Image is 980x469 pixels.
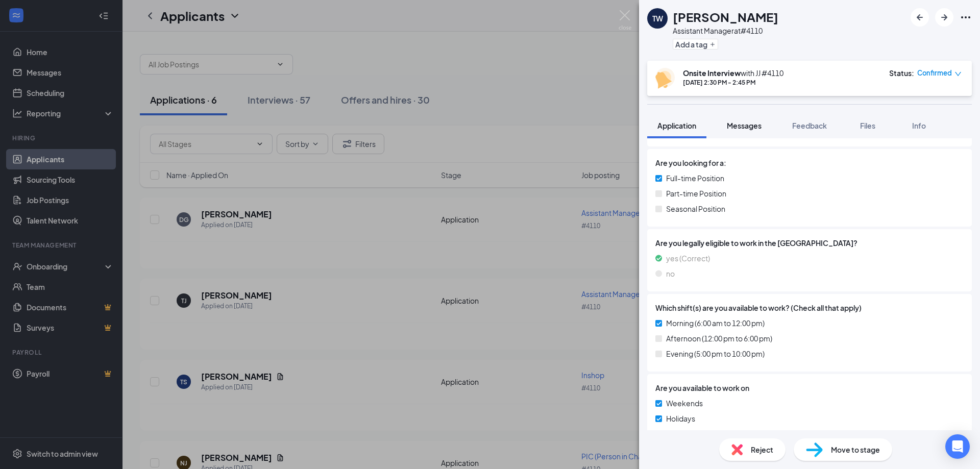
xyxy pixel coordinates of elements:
[652,13,663,23] div: TW
[683,78,783,87] div: [DATE] 2:30 PM - 2:45 PM
[666,268,675,279] span: no
[666,203,725,214] span: Seasonal Position
[657,121,696,130] span: Application
[655,157,726,168] span: Are you looking for a:
[935,8,953,27] button: ArrowRight
[666,172,724,184] span: Full-time Position
[938,11,950,23] svg: ArrowRight
[666,348,765,359] span: Evening (5:00 pm to 10:00 pm)
[917,68,952,78] span: Confirmed
[673,8,778,26] h1: [PERSON_NAME]
[655,302,862,313] span: Which shift(s) are you available to work? (Check all that apply)
[792,121,827,130] span: Feedback
[666,333,772,344] span: Afternoon (12:00 pm to 6:00 pm)
[666,398,703,409] span: Weekends
[683,68,783,78] div: with JJ #4110
[945,434,970,459] div: Open Intercom Messenger
[960,11,972,23] svg: Ellipses
[666,188,726,199] span: Part-time Position
[727,121,762,130] span: Messages
[912,121,926,130] span: Info
[673,26,778,36] div: Assistant Manager at #4110
[655,382,749,393] span: Are you available to work on
[666,253,710,264] span: yes (Correct)
[673,39,718,50] button: PlusAdd a tag
[666,413,695,424] span: Holidays
[914,11,926,23] svg: ArrowLeftNew
[889,68,914,78] div: Status :
[954,70,962,78] span: down
[911,8,929,27] button: ArrowLeftNew
[666,317,765,329] span: Morning (6:00 am to 12:00 pm)
[683,68,741,78] b: Onsite Interview
[655,237,964,249] span: Are you legally eligible to work in the [GEOGRAPHIC_DATA]?
[709,41,716,47] svg: Plus
[751,444,773,455] span: Reject
[831,444,880,455] span: Move to stage
[860,121,875,130] span: Files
